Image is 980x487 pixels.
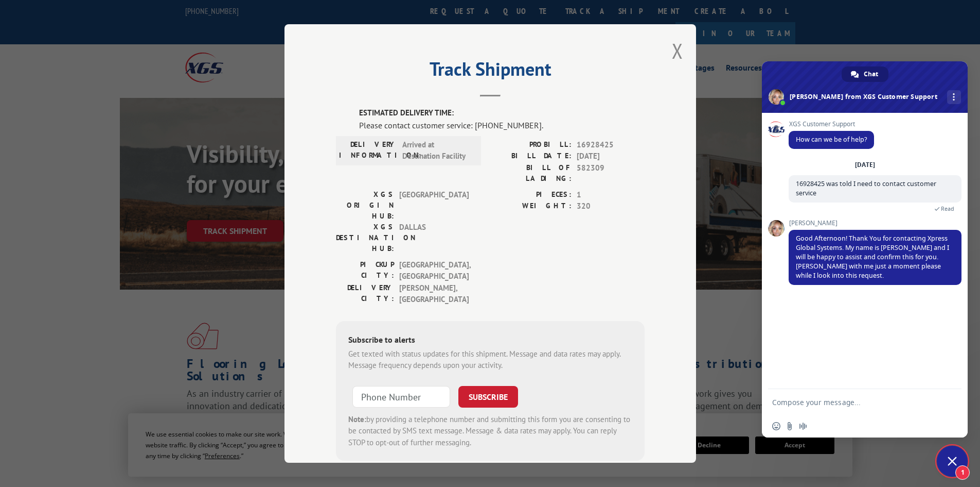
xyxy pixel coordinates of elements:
div: by providing a telephone number and submitting this form you are consenting to be contacted by SM... [348,414,632,449]
span: 1 [955,465,970,480]
span: [PERSON_NAME] , [GEOGRAPHIC_DATA] [399,282,469,306]
label: PICKUP CITY: [336,259,394,282]
button: SUBSCRIBE [458,386,518,408]
strong: Note: [348,414,366,424]
button: Close modal [672,37,683,64]
span: Arrived at Destination Facility [402,139,472,162]
div: More channels [947,90,961,104]
label: PROBILL: [490,139,572,151]
span: Read [941,205,954,212]
span: [DATE] [577,150,645,162]
span: DALLAS [399,222,469,254]
span: [PERSON_NAME] [789,220,961,227]
label: ESTIMATED DELIVERY TIME: [359,107,645,119]
h2: Track Shipment [336,62,645,81]
span: Audio message [799,422,807,430]
span: 320 [577,200,645,212]
span: How can we be of help? [796,135,867,144]
label: BILL OF LADING: [490,162,572,184]
div: Please contact customer service: [PHONE_NUMBER]. [359,119,645,131]
span: 16928425 [577,139,645,151]
label: XGS ORIGIN HUB: [336,189,394,222]
div: Close chat [937,446,968,477]
span: Insert an emoji [772,422,780,430]
label: BILL DATE: [490,150,572,162]
label: DELIVERY INFORMATION: [339,139,397,162]
input: Phone Number [352,386,450,408]
span: 16928425 was told I need to contact customer service [796,179,936,197]
div: [DATE] [855,162,875,168]
div: Get texted with status updates for this shipment. Message and data rates may apply. Message frequ... [348,348,632,372]
span: Chat [864,66,878,82]
span: 582309 [577,162,645,184]
div: Subscribe to alerts [348,333,632,348]
label: XGS DESTINATION HUB: [336,222,394,254]
span: Send a file [786,422,794,430]
span: [GEOGRAPHIC_DATA] , [GEOGRAPHIC_DATA] [399,259,469,282]
span: 1 [577,189,645,201]
label: DELIVERY CITY: [336,282,394,306]
textarea: Compose your message... [772,398,935,407]
span: Good Afternoon! Thank You for contacting Xpress Global Systems. My name is [PERSON_NAME] and I wi... [796,234,949,280]
span: XGS Customer Support [789,121,874,128]
span: [GEOGRAPHIC_DATA] [399,189,469,222]
label: WEIGHT: [490,200,572,212]
div: Chat [842,66,888,82]
label: PIECES: [490,189,572,201]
